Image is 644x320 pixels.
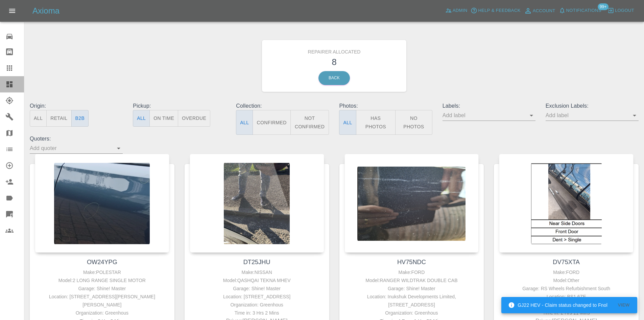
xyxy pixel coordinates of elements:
a: Back [318,71,350,85]
div: Location: BS1 6ZE [501,293,632,301]
h5: Axioma [32,5,59,16]
a: Admin [444,5,469,16]
p: Origin: [30,102,123,110]
div: Model: 2 LONG RANGE SINGLE MOTOR [37,276,168,284]
div: Garage: RS Wheels Refurbishment South [501,284,632,293]
button: All [133,110,150,127]
span: Notifications [566,7,601,15]
p: Labels: [443,102,535,110]
div: Organization: Greenhous [191,301,323,309]
div: Model: Other [501,276,632,284]
button: Help & Feedback [469,5,522,16]
div: Location: [STREET_ADDRESS][PERSON_NAME][PERSON_NAME] [37,293,168,309]
button: B2B [71,110,89,127]
button: On Time [149,110,178,127]
button: Has Photos [356,110,396,135]
p: Collection: [236,102,329,110]
p: Quoters: [30,135,123,143]
div: Garage: Shine! Master [346,284,477,293]
div: Location: Inukshuk Developments Limited, [STREET_ADDRESS] [346,293,477,309]
div: Model: QASHQAI TEKNA MHEV [191,276,323,284]
span: Account [533,7,555,15]
div: Time in: 2 Hrs 11 Mins [501,309,632,317]
div: Garage: Shine! Master [191,284,323,293]
div: Organization: Greenhous [501,301,632,309]
span: 99+ [598,3,609,10]
button: Notifications [557,5,603,16]
a: HV75NDC [397,259,426,265]
span: Help & Feedback [478,7,520,15]
div: Make: FORD [346,268,477,276]
div: Organization: Greenhous [346,309,477,317]
button: Not Confirmed [290,110,329,135]
p: Pickup: [133,102,226,110]
div: Garage: Shine! Master [37,284,168,293]
div: Make: NISSAN [191,268,323,276]
a: DV75XTA [553,259,580,265]
button: View [613,300,635,311]
button: Retail [46,110,71,127]
div: Organization: Greenhous [37,309,168,317]
button: Open [114,144,123,153]
a: DT25JHU [243,259,270,265]
button: Open drawer [4,3,20,19]
div: Model: RANGER WILDTRAK DOUBLE CAB [346,276,477,284]
button: Logout [606,5,636,16]
div: GJ22 HEV - Claim status changed to Fnol [508,299,607,311]
p: Photos: [339,102,432,110]
input: Add quoter [30,143,113,153]
div: Make: FORD [501,268,632,276]
button: Overdue [178,110,210,127]
button: Open [527,111,536,120]
button: All [339,110,356,135]
button: Open [630,111,639,120]
button: All [30,110,47,127]
div: Location: [STREET_ADDRESS] [191,293,323,301]
p: Exclusion Labels: [546,102,639,110]
div: Make: POLESTAR [37,268,168,276]
div: Time in: 3 Hrs 2 Mins [191,309,323,317]
button: All [236,110,253,135]
button: No Photos [395,110,432,135]
h6: Repairer Allocated [267,45,402,56]
button: Confirmed [253,110,290,135]
span: Logout [615,7,634,15]
a: OW24YPG [87,259,117,265]
h3: 8 [267,56,402,68]
span: Admin [453,7,468,15]
input: Add label [546,110,628,121]
input: Add label [443,110,525,121]
a: Account [522,5,557,16]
